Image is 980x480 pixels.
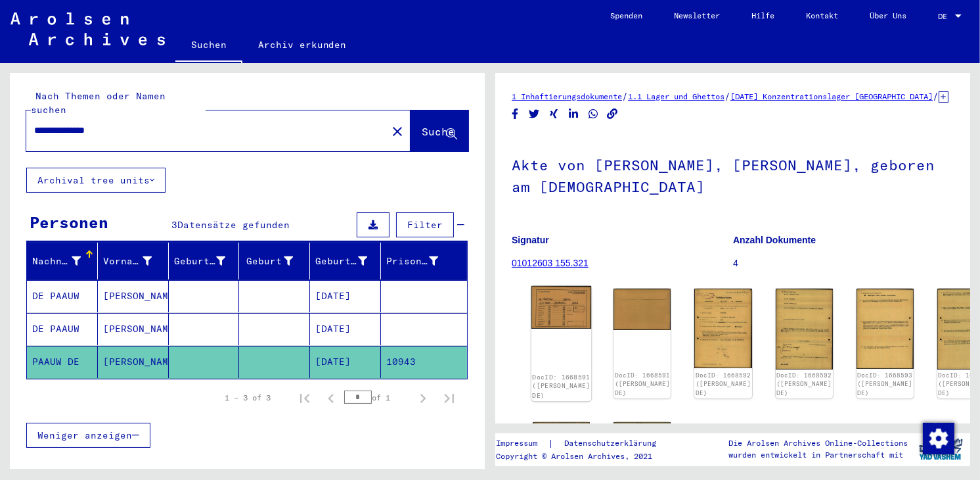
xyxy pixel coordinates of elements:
[381,346,467,378] mat-cell: 10943
[554,437,672,450] a: Datenschutzerklärung
[422,125,455,138] span: Suche
[310,243,381,279] mat-header-cell: Geburtsdatum
[310,313,381,345] mat-cell: [DATE]
[857,289,914,369] img: 001.jpg
[694,289,751,368] img: 001.jpg
[696,372,751,396] a: DocID: 1668592 ([PERSON_NAME] DE)
[733,235,816,245] b: Anzahl Dokumente
[169,243,240,279] mat-header-cell: Geburtsname
[386,254,438,268] div: Prisoner #
[37,429,132,441] span: Weniger anzeigen
[32,254,81,268] div: Nachname
[344,391,410,404] div: of 1
[496,437,548,450] a: Impressum
[587,106,600,122] button: Share on WhatsApp
[27,313,98,345] mat-cell: DE PAAUW
[30,210,108,234] div: Personen
[613,289,671,329] img: 002.jpg
[512,258,589,268] a: 01012603 155.321
[729,437,908,449] p: Die Arolsen Archives Online-Collections
[724,90,730,102] span: /
[103,254,152,268] div: Vorname
[407,219,443,231] span: Filter
[239,243,310,279] mat-header-cell: Geburt‏
[532,373,590,399] a: DocID: 1668591 ([PERSON_NAME] DE)
[628,91,724,101] a: 1.1 Lager und Ghettos
[315,251,384,272] div: Geburtsdatum
[411,110,468,151] button: Suche
[178,219,290,231] span: Datensätze gefunden
[98,346,169,378] mat-cell: [PERSON_NAME]
[729,449,908,461] p: wurden entwickelt in Partnerschaft mit
[496,450,672,462] p: Copyright © Arolsen Archives, 2021
[31,90,166,116] mat-label: Nach Themen oder Namen suchen
[916,433,966,466] img: yv_logo.png
[531,286,592,329] img: 001.jpg
[292,385,318,411] button: First page
[98,280,169,312] mat-cell: [PERSON_NAME]
[242,29,363,60] a: Archiv erkunden
[615,372,670,396] a: DocID: 1668591 ([PERSON_NAME] DE)
[11,12,165,45] img: Arolsen_neg.svg
[174,251,242,272] div: Geburtsname
[244,251,309,272] div: Geburt‏
[98,313,169,345] mat-cell: [PERSON_NAME]
[318,385,344,411] button: Previous page
[730,91,933,101] a: [DATE] Konzentrationslager [GEOGRAPHIC_DATA]
[310,280,381,312] mat-cell: [DATE]
[225,392,271,404] div: 1 – 3 of 3
[410,385,436,411] button: Next page
[381,243,467,279] mat-header-cell: Prisoner #
[622,90,628,102] span: /
[496,437,672,450] div: |
[175,29,242,63] a: Suchen
[527,106,541,122] button: Share on Twitter
[315,254,367,268] div: Geburtsdatum
[32,251,97,272] div: Nachname
[938,12,952,21] span: DE
[508,106,522,122] button: Share on Facebook
[533,422,590,463] img: 001.jpg
[733,256,954,270] p: 4
[857,372,912,396] a: DocID: 1668593 ([PERSON_NAME] DE)
[512,91,622,101] a: 1 Inhaftierungsdokumente
[103,251,168,272] div: Vorname
[776,372,832,396] a: DocID: 1668592 ([PERSON_NAME] DE)
[26,423,150,448] button: Weniger anzeigen
[547,106,561,122] button: Share on Xing
[436,385,462,411] button: Last page
[512,135,954,214] h1: Akte von [PERSON_NAME], [PERSON_NAME], geboren am [DEMOGRAPHIC_DATA]
[384,118,411,144] button: Clear
[172,219,178,231] span: 3
[606,106,619,122] button: Copy link
[390,124,405,139] mat-icon: close
[613,422,671,463] img: 002.jpg
[567,106,581,122] button: Share on LinkedIn
[27,243,98,279] mat-header-cell: Nachname
[386,251,455,272] div: Prisoner #
[26,168,166,193] button: Archival tree units
[776,289,833,370] img: 002.jpg
[244,254,293,268] div: Geburt‏
[27,346,98,378] mat-cell: PAAUW DE
[27,280,98,312] mat-cell: DE PAAUW
[512,235,549,245] b: Signatur
[923,423,954,454] img: Zustimmung ändern
[933,90,939,102] span: /
[174,254,226,268] div: Geburtsname
[310,346,381,378] mat-cell: [DATE]
[396,212,454,237] button: Filter
[98,243,169,279] mat-header-cell: Vorname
